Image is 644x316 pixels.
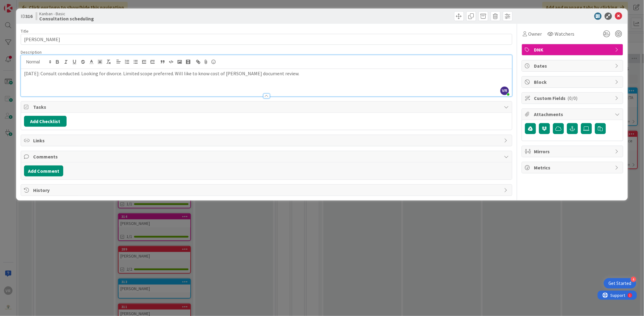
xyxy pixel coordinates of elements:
[33,137,501,144] span: Links
[500,87,509,95] span: VR
[39,16,94,21] b: Consultation scheduling
[534,78,612,86] span: Block
[534,94,612,102] span: Custom Fields
[33,186,501,194] span: History
[13,1,28,8] span: Support
[21,34,512,45] input: type card name here...
[21,49,42,55] span: Description
[24,165,63,176] button: Add Comment
[24,70,509,77] p: [DATE]: Consult conducted. Looking for divorce. Limited scope preferred. Will like to know cost o...
[631,277,636,282] div: 4
[21,28,29,34] label: Title
[39,11,94,16] span: Kanban - Basic
[33,103,501,111] span: Tasks
[534,111,612,118] span: Attachments
[33,153,501,160] span: Comments
[534,62,612,69] span: Dates
[24,116,67,127] button: Add Checklist
[32,2,33,7] div: 1
[534,148,612,155] span: Mirrors
[609,280,632,286] div: Get Started
[534,46,612,53] span: DNK
[21,12,33,20] span: ID
[25,13,33,19] b: 316
[604,278,636,289] div: Open Get Started checklist, remaining modules: 4
[555,30,575,37] span: Watchers
[528,30,542,37] span: Owner
[534,164,612,171] span: Metrics
[568,95,578,101] span: ( 0/0 )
